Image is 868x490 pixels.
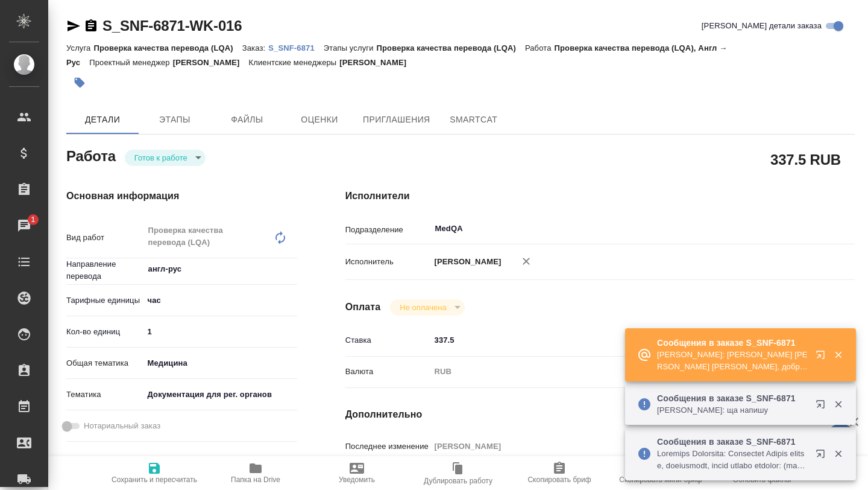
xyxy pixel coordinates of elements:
[125,150,206,166] div: Готов к работе
[657,404,808,416] p: [PERSON_NAME]: ща напишу
[396,302,450,313] button: Не оплачена
[509,456,610,490] button: Скопировать бриф
[657,436,808,448] p: Сообщения в заказе S_SNF-6871
[657,337,808,349] p: Сообщения в заказе S_SNF-6871
[345,189,855,203] h4: Исполнители
[345,407,855,422] h4: Дополнительно
[84,420,160,432] span: Нотариальный заказ
[143,323,297,340] input: ✎ Введи что-нибудь
[66,258,143,282] p: Направление перевода
[430,361,813,382] div: RUB
[826,448,851,459] button: Закрыть
[131,153,191,163] button: Готов к работе
[826,399,851,410] button: Закрыть
[89,58,172,67] p: Проектный менеджер
[513,248,539,275] button: Удалить исполнителя
[407,456,509,490] button: Дублировать работу
[291,268,293,270] button: Open
[66,69,93,96] button: Добавить тэг
[102,17,242,34] a: S_SNF-6871-WK-016
[66,144,116,166] h2: Работа
[324,43,377,52] p: Этапы услуги
[345,334,430,346] p: Ставка
[66,19,81,33] button: Скопировать ссылку для ЯМессенджера
[702,20,822,32] span: [PERSON_NAME] детали заказа
[93,43,242,52] p: Проверка качества перевода (LQA)
[66,43,93,52] p: Услуга
[104,456,205,490] button: Сохранить и пересчитать
[808,442,837,471] button: Открыть в новой вкладке
[770,149,841,170] h2: 337.5 RUB
[390,299,464,316] div: Готов к работе
[205,456,306,490] button: Папка на Drive
[806,227,808,230] button: Open
[66,357,143,369] p: Общая тематика
[527,476,591,484] span: Скопировать бриф
[66,232,143,244] p: Вид работ
[363,112,430,127] span: Приглашения
[24,214,42,226] span: 1
[525,43,555,52] p: Работа
[657,392,808,404] p: Сообщения в заказе S_SNF-6871
[808,392,837,421] button: Открыть в новой вкладке
[66,294,143,307] p: Тарифные единицы
[112,476,197,484] span: Сохранить и пересчитать
[430,331,813,349] input: ✎ Введи что-нибудь
[610,456,711,490] button: Скопировать мини-бриф
[808,343,837,372] button: Открыть в новой вкладке
[345,256,430,268] p: Исполнитель
[345,366,430,378] p: Валюта
[345,441,430,453] p: Последнее изменение
[66,326,143,338] p: Кол-во единиц
[345,300,381,314] h4: Оплата
[657,349,808,373] p: [PERSON_NAME]: [PERSON_NAME] [PERSON_NAME] [PERSON_NAME], добрый день! Да, возможно) Главное, что...
[619,476,702,484] span: Скопировать мини-бриф
[66,389,143,401] p: Тематика
[445,112,503,127] span: SmartCat
[84,19,98,33] button: Скопировать ссылку
[826,349,851,360] button: Закрыть
[66,189,297,203] h4: Основная информация
[143,384,297,405] div: Документация для рег. органов
[339,476,375,484] span: Уведомить
[345,224,430,236] p: Подразделение
[242,43,268,52] p: Заказ:
[657,448,808,472] p: Loremips Dolorsita: Consectet Adipis elitse, doeiusmodt, incid utlabo etdolor: (mag al Enima MIN)...
[143,290,297,311] div: час
[430,256,502,268] p: [PERSON_NAME]
[249,58,340,67] p: Клиентские менеджеры
[268,42,324,52] a: S_SNF-6871
[306,456,407,490] button: Уведомить
[3,211,45,241] a: 1
[74,112,131,127] span: Детали
[146,112,204,127] span: Этапы
[339,58,415,67] p: [PERSON_NAME]
[268,43,324,52] p: S_SNF-6871
[218,112,276,127] span: Файлы
[291,112,348,127] span: Оценки
[430,437,813,455] input: Пустое поле
[424,477,492,485] span: Дублировать работу
[143,353,297,374] div: Медицина
[173,58,249,67] p: [PERSON_NAME]
[231,476,280,484] span: Папка на Drive
[377,43,525,52] p: Проверка качества перевода (LQA)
